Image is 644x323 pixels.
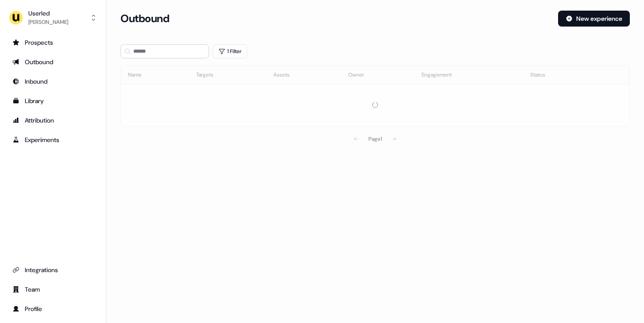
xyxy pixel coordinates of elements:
a: Go to integrations [7,263,99,277]
h3: Outbound [120,12,169,25]
button: 1 Filter [213,44,247,58]
a: Go to prospects [7,35,99,50]
a: Go to templates [7,94,99,108]
div: Prospects [12,38,93,47]
a: Go to attribution [7,113,99,127]
div: Experiments [12,135,93,144]
div: Attribution [12,116,93,125]
div: Profile [12,304,93,313]
button: Userled[PERSON_NAME] [7,7,99,28]
a: Go to team [7,282,99,296]
div: Userled [28,9,68,18]
a: Go to Inbound [7,74,99,88]
a: Go to experiments [7,133,99,147]
button: New experience [558,11,630,27]
div: [PERSON_NAME] [28,18,68,27]
div: Library [12,96,93,105]
div: Inbound [12,77,93,86]
div: Team [12,285,93,294]
a: Go to profile [7,302,99,316]
a: Go to outbound experience [7,55,99,69]
div: Outbound [12,58,93,66]
div: Integrations [12,265,93,274]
